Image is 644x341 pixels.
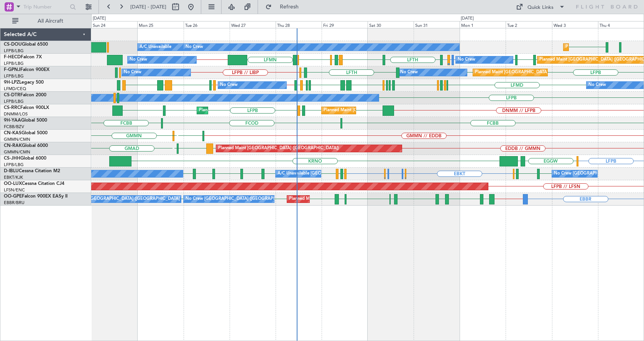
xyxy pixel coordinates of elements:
[4,156,20,161] span: CS-JHH
[4,61,24,66] a: LFPB/LBG
[140,41,171,53] div: A/C Unavailable
[4,162,24,168] a: LFPB/LBG
[475,67,596,78] div: Planned Maint [GEOGRAPHIC_DATA] ([GEOGRAPHIC_DATA])
[4,118,47,123] a: 9H-YAAGlobal 5000
[552,21,598,28] div: Wed 3
[23,1,67,13] input: Trip Number
[4,175,23,180] a: EBKT/KJK
[4,181,64,186] a: OO-LUXCessna Citation CJ4
[4,55,21,59] span: F-HECD
[184,21,230,28] div: Tue 26
[4,137,30,142] a: GMMN/CMN
[273,4,306,10] span: Refresh
[4,99,24,104] a: LFPB/LBG
[8,15,83,27] button: All Aircraft
[4,131,48,135] a: CN-KASGlobal 5000
[4,86,26,92] a: LFMD/CEQ
[4,194,67,199] a: OO-GPEFalcon 900EX EASy II
[460,21,506,28] div: Mon 1
[4,80,19,85] span: 9H-LPZ
[4,131,21,135] span: CN-KAS
[512,1,569,13] button: Quick Links
[137,21,183,28] div: Mon 25
[4,93,46,97] a: CS-DTRFalcon 2000
[4,169,60,173] a: D-IBLUCessna Citation M2
[220,79,238,91] div: No Crew
[4,200,25,206] a: EBBR/BRU
[4,143,48,148] a: CN-RAKGlobal 6000
[4,68,20,72] span: F-GPNJ
[400,67,418,78] div: No Crew
[71,193,199,205] div: No Crew [GEOGRAPHIC_DATA] ([GEOGRAPHIC_DATA] National)
[4,149,30,155] a: GMMN/CMN
[458,54,475,66] div: No Crew
[4,68,49,72] a: F-GPNJFalcon 900EX
[414,21,460,28] div: Sun 31
[324,105,444,116] div: Planned Maint [GEOGRAPHIC_DATA] ([GEOGRAPHIC_DATA])
[4,105,49,110] a: CS-RRCFalcon 900LX
[4,143,22,148] span: CN-RAK
[20,18,81,24] span: All Aircraft
[4,118,21,123] span: 9H-YAA
[289,193,428,205] div: Planned Maint [GEOGRAPHIC_DATA] ([GEOGRAPHIC_DATA] National)
[186,193,314,205] div: No Crew [GEOGRAPHIC_DATA] ([GEOGRAPHIC_DATA] National)
[588,79,606,91] div: No Crew
[130,54,147,66] div: No Crew
[218,143,339,154] div: Planned Maint [GEOGRAPHIC_DATA] ([GEOGRAPHIC_DATA])
[4,105,20,110] span: CS-RRC
[4,80,44,85] a: 9H-LPZLegacy 500
[4,93,20,97] span: CS-DTR
[186,41,203,53] div: No Crew
[461,15,474,22] div: [DATE]
[4,156,46,161] a: CS-JHHGlobal 6000
[4,73,24,79] a: LFPB/LBG
[4,181,22,186] span: OO-LUX
[130,3,166,10] span: [DATE] - [DATE]
[91,21,137,28] div: Sun 24
[4,48,24,54] a: LFPB/LBG
[4,55,42,59] a: F-HECDFalcon 7X
[124,67,141,78] div: No Crew
[4,124,24,130] a: FCBB/BZV
[262,1,308,13] button: Refresh
[93,15,106,22] div: [DATE]
[4,42,48,47] a: CS-DOUGlobal 6500
[4,187,25,193] a: LFSN/ENC
[230,21,276,28] div: Wed 27
[4,111,28,117] a: DNMM/LOS
[4,169,19,173] span: D-IBLU
[527,4,554,12] div: Quick Links
[199,105,320,116] div: Planned Maint [GEOGRAPHIC_DATA] ([GEOGRAPHIC_DATA])
[276,21,322,28] div: Thu 28
[4,194,22,199] span: OO-GPE
[506,21,552,28] div: Tue 2
[368,21,414,28] div: Sat 30
[598,21,644,28] div: Thu 4
[322,21,368,28] div: Fri 29
[4,42,22,47] span: CS-DOU
[278,168,400,180] div: A/C Unavailable [GEOGRAPHIC_DATA]-[GEOGRAPHIC_DATA]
